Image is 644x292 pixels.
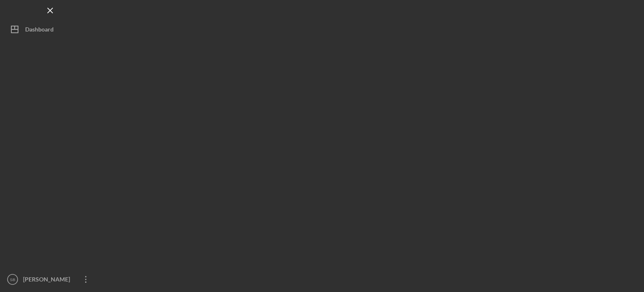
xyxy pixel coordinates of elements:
[4,21,96,38] button: Dashboard
[4,271,96,288] button: SB[PERSON_NAME]
[25,21,54,40] div: Dashboard
[21,271,75,290] div: [PERSON_NAME]
[10,277,16,282] text: SB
